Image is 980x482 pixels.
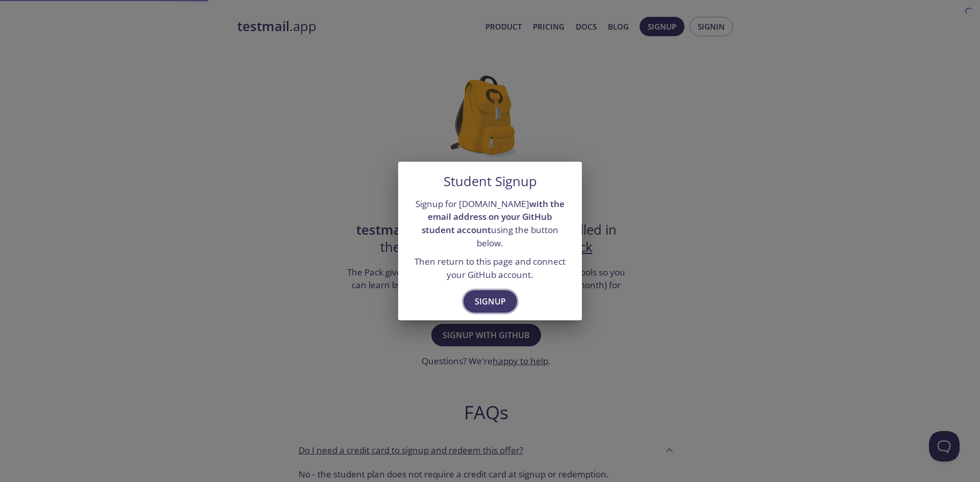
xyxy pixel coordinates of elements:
[475,294,506,309] span: Signup
[410,197,570,250] p: Signup for [DOMAIN_NAME] using the button below.
[410,255,570,281] p: Then return to this page and connect your GitHub account.
[444,174,537,189] h5: Student Signup
[463,290,517,313] button: Signup
[422,198,565,236] strong: with the email address on your GitHub student account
